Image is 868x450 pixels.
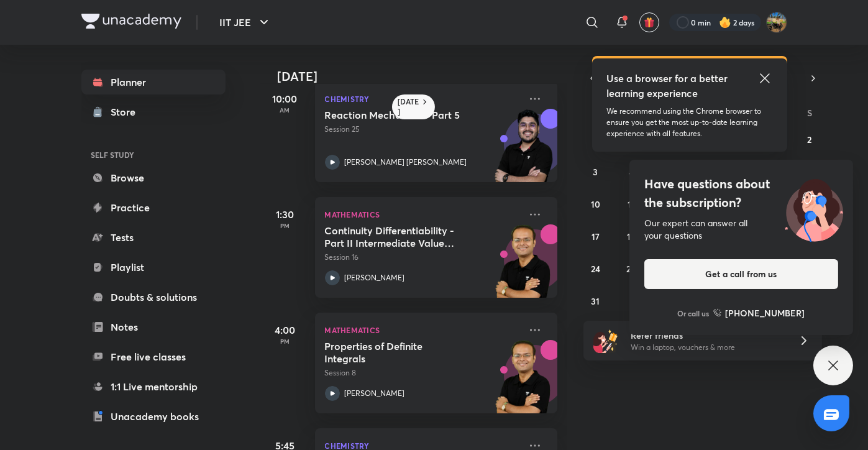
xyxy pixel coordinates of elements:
[325,207,520,222] p: Mathematics
[639,12,659,32] button: avatar
[644,175,838,212] h4: Have questions about the subscription?
[800,129,820,149] button: August 2, 2025
[644,17,655,28] img: avatar
[593,166,598,178] abbr: August 3, 2025
[489,224,557,310] img: unacademy
[807,134,811,145] abbr: August 2, 2025
[719,16,731,29] img: streak
[621,226,641,246] button: August 18, 2025
[260,106,310,114] p: AM
[489,109,557,195] img: unacademy
[766,12,787,33] img: Shivam Munot
[621,162,641,181] button: August 4, 2025
[629,166,634,178] abbr: August 4, 2025
[631,329,783,342] h6: Refer friends
[325,124,520,135] p: Session 25
[81,165,226,190] a: Browse
[325,91,520,106] p: Chemistry
[345,157,467,168] p: [PERSON_NAME] [PERSON_NAME]
[278,69,570,84] h4: [DATE]
[345,272,405,283] p: [PERSON_NAME]
[212,10,279,35] button: IIT JEE
[81,374,226,399] a: 1:1 Live mentorship
[585,291,605,311] button: August 31, 2025
[585,162,605,181] button: August 3, 2025
[585,259,605,278] button: August 24, 2025
[260,337,310,345] p: PM
[644,217,838,242] div: Our expert can answer all your questions
[325,323,520,337] p: Mathematics
[726,306,805,319] h6: [PHONE_NUMBER]
[593,328,618,353] img: referral
[260,91,310,106] h5: 10:00
[398,97,420,117] h6: [DATE]
[81,14,181,29] img: Company Logo
[81,225,226,250] a: Tests
[585,194,605,214] button: August 10, 2025
[81,344,226,369] a: Free live classes
[585,226,605,246] button: August 17, 2025
[591,295,600,307] abbr: August 31, 2025
[325,252,520,263] p: Session 16
[111,104,144,119] div: Store
[626,263,636,275] abbr: August 25, 2025
[775,175,853,242] img: ttu_illustration_new.svg
[621,194,641,214] button: August 11, 2025
[81,14,181,32] a: Company Logo
[260,222,310,229] p: PM
[81,144,226,165] h6: SELF STUDY
[644,259,838,289] button: Get a call from us
[631,342,783,353] p: Win a laptop, vouchers & more
[260,323,310,337] h5: 4:00
[627,231,636,242] abbr: August 18, 2025
[591,263,600,275] abbr: August 24, 2025
[325,224,480,249] h5: Continuity Differentiability - Part II Intermediate Value Theorem and Differentiability
[81,404,226,429] a: Unacademy books
[81,70,226,94] a: Planner
[591,198,600,210] abbr: August 10, 2025
[678,308,710,319] p: Or call us
[325,367,520,379] p: Session 8
[81,285,226,310] a: Doubts & solutions
[713,306,805,319] a: [PHONE_NUMBER]
[621,259,641,278] button: August 25, 2025
[325,109,480,121] h5: Reaction Mechanism - Part 5
[489,340,557,426] img: unacademy
[81,99,226,124] a: Store
[81,315,226,339] a: Notes
[607,106,772,139] p: We recommend using the Chrome browser to ensure you get the most up-to-date learning experience w...
[345,388,405,399] p: [PERSON_NAME]
[807,107,812,119] abbr: Saturday
[592,231,600,242] abbr: August 17, 2025
[325,340,480,365] h5: Properties of Definite Integrals
[81,255,226,280] a: Playlist
[607,71,731,101] h5: Use a browser for a better learning experience
[81,195,226,220] a: Practice
[260,207,310,222] h5: 1:30
[628,198,635,210] abbr: August 11, 2025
